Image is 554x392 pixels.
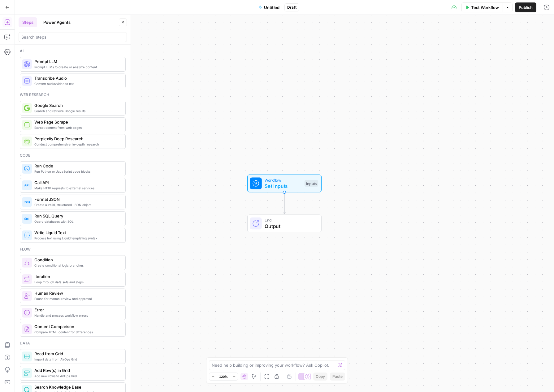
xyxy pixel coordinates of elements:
[40,17,74,27] button: Power Agents
[19,17,37,27] button: Steps
[34,186,120,191] span: Make HTTP requests to external services
[20,247,126,252] div: Flow
[265,217,315,223] span: End
[34,125,120,130] span: Extract content from web pages
[34,163,120,169] span: Run Code
[34,65,120,70] span: Prompt LLMs to create or analyze content
[34,81,120,86] span: Convert audio/video to text
[265,177,301,183] span: Workflow
[34,313,120,318] span: Handle and process workflow errors
[34,142,120,147] span: Conduct comprehensive, in-depth research
[34,75,120,81] span: Transcribe Audio
[34,202,120,207] span: Create a valid, structured JSON object
[34,102,120,108] span: Google Search
[34,351,120,357] span: Read from Grid
[287,5,296,10] span: Draft
[255,2,283,12] button: Untitled
[20,153,126,158] div: Code
[34,219,120,224] span: Query databases with SQL
[20,92,126,98] div: Web research
[34,307,120,313] span: Error
[265,182,301,190] span: Set Inputs
[34,236,120,241] span: Process text using Liquid templating syntax
[227,215,342,233] div: EndOutput
[34,263,120,268] span: Create conditional logic branches
[20,340,126,346] div: Data
[305,180,318,187] div: Inputs
[330,373,345,381] button: Paste
[264,4,279,11] span: Untitled
[34,179,120,186] span: Call API
[34,367,120,373] span: Add Row(s) in Grid
[21,34,124,40] input: Search steps
[34,136,120,142] span: Perplexity Deep Research
[34,296,120,301] span: Pause for manual review and approval
[34,169,120,174] span: Run Python or JavaScript code blocks
[34,213,120,219] span: Run SQL Query
[34,196,120,202] span: Format JSON
[34,290,120,296] span: Human Review
[461,2,503,12] button: Test Workflow
[332,374,343,379] span: Paste
[519,4,533,11] span: Publish
[219,374,228,379] span: 120%
[34,230,120,236] span: Write Liquid Text
[316,374,325,379] span: Copy
[313,373,327,381] button: Copy
[24,326,30,332] img: vrinnnclop0vshvmafd7ip1g7ohf
[34,323,120,330] span: Content Comparison
[515,2,536,12] button: Publish
[34,384,120,390] span: Search Knowledge Base
[20,48,126,54] div: Ai
[227,175,342,192] div: WorkflowSet InputsInputs
[34,273,120,280] span: Iteration
[34,373,120,378] span: Add new rows to AirOps Grid
[34,119,120,125] span: Web Page Scrape
[34,108,120,113] span: Search and retrieve Google results
[34,280,120,285] span: Loop through data sets and steps
[265,222,315,230] span: Output
[471,4,499,11] span: Test Workflow
[34,330,120,335] span: Compare HTML content for differences
[283,192,285,214] g: Edge from start to end
[34,257,120,263] span: Condition
[34,357,120,362] span: Import data from AirOps Grid
[34,58,120,65] span: Prompt LLM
